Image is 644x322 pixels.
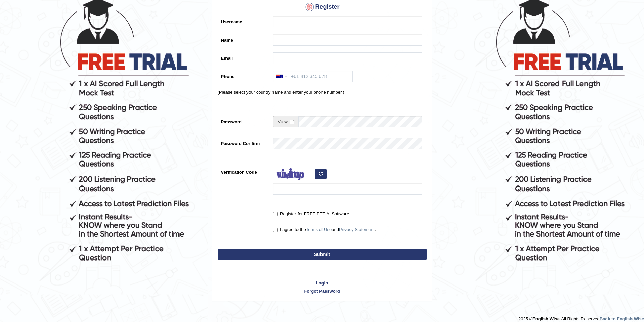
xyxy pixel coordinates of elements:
[218,116,270,125] label: Password
[273,228,278,232] input: I agree to theTerms of UseandPrivacy Statement.
[273,71,353,82] input: +61 412 345 678
[218,52,270,61] label: Email
[218,138,270,147] label: Password Confirm
[213,288,432,294] a: Forgot Password
[218,89,427,95] p: (Please select your country name and enter your phone number.)
[218,2,427,13] h4: Register
[273,226,376,233] label: I agree to the and .
[518,312,644,322] div: 2025 © All Rights Reserved
[218,71,270,80] label: Phone
[273,212,278,216] input: Register for FREE PTE AI Software
[306,227,332,232] a: Terms of Use
[290,120,294,124] input: Show/Hide Password
[600,316,644,321] a: Back to English Wise
[273,71,289,82] div: Australia: +61
[339,227,375,232] a: Privacy Statement
[213,280,432,286] a: Login
[532,316,561,321] strong: English Wise.
[218,34,270,43] label: Name
[218,166,270,175] label: Verification Code
[273,210,349,217] label: Register for FREE PTE AI Software
[218,16,270,25] label: Username
[218,249,427,260] button: Submit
